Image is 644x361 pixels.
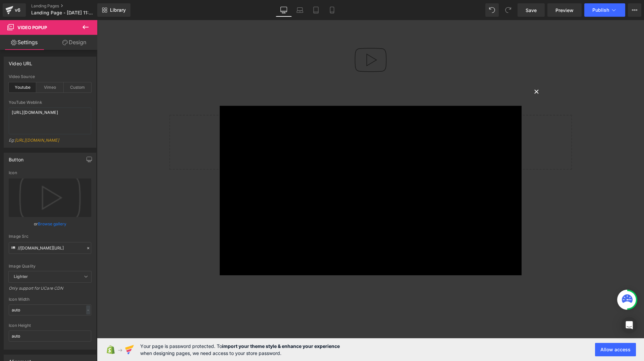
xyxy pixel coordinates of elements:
a: New Library [97,3,130,17]
button: Undo [485,3,499,17]
span: Preview [555,7,574,14]
div: Icon [9,170,91,175]
a: Design [50,35,99,50]
button: More [628,3,641,17]
span: Library [110,7,126,13]
div: YouTube Weblink [9,100,91,105]
div: Vimeo [36,82,64,92]
div: Image Quality [9,264,91,269]
button: Publish [584,3,625,17]
span: Publish [592,7,609,13]
button: Allow access [595,343,636,356]
div: - [86,305,90,314]
span: Video Popup [17,25,47,30]
button: Redo [501,3,515,17]
div: Icon Width [9,297,91,302]
a: Laptop [292,3,308,17]
div: or [9,220,91,227]
div: Custom [64,82,91,92]
span: Save [526,7,537,14]
a: Landing Pages [31,3,108,9]
iframe: To enrich screen reader interactions, please activate Accessibility in Grammarly extension settings [97,20,644,361]
span: Landing Page - [DATE] 11:26:48 [31,10,96,15]
a: v6 [3,3,26,17]
div: Youtube [9,82,36,92]
a: [URL][DOMAIN_NAME] [15,138,59,143]
div: Button [9,153,23,162]
div: Only support for UCare CDN [9,286,91,295]
div: Video URL [9,57,33,66]
div: Open Intercom Messenger [621,317,637,333]
input: auto [9,331,91,342]
input: auto [9,304,91,315]
strong: import your theme style & enhance your experience [222,343,340,349]
a: Preview [547,3,582,17]
div: Video Source [9,74,91,79]
div: Image Src [9,234,91,239]
a: Tablet [308,3,324,17]
a: Mobile [324,3,340,17]
div: Eg: [9,138,91,147]
a: Browse gallery [38,218,66,230]
a: Desktop [276,3,292,17]
input: Link [9,242,91,254]
div: Icon Height [9,323,91,328]
b: Lighter [14,274,28,279]
div: v6 [13,6,22,14]
span: Your page is password protected. To when designing pages, we need access to your store password. [140,343,340,357]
